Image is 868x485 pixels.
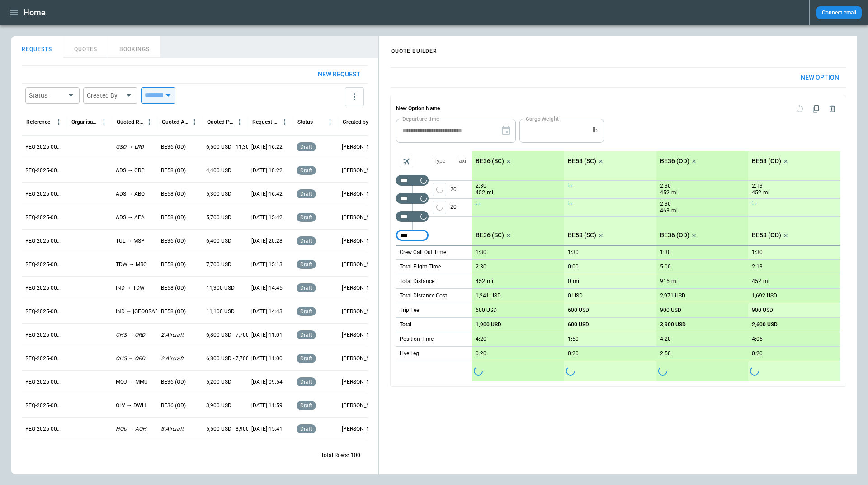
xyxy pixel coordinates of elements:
button: BOOKINGS [108,36,161,58]
h6: Total [400,322,411,328]
span: Type of sector [433,201,446,214]
button: REQUESTS [11,36,63,58]
p: [DATE] 11:59 [251,402,283,410]
p: [PERSON_NAME] [342,378,380,386]
button: Organisation column menu [98,116,110,128]
button: left aligned [433,183,446,196]
span: Delete quote option [824,101,840,117]
p: BE58 (OD) [161,284,186,292]
p: [PERSON_NAME] [342,331,380,339]
div: Too short [396,193,429,204]
p: [PERSON_NAME] [342,167,380,174]
p: ADS → CRP [116,167,145,174]
div: Reference [26,119,50,125]
p: REQ-2025-000241 [25,378,63,386]
div: scrollable content [379,60,857,394]
p: Total Distance Cost [400,292,447,300]
p: [DATE] 15:41 [251,425,283,433]
p: 7,700 USD [206,261,231,268]
p: mi [487,189,493,197]
p: HOU → AOH [116,425,146,433]
p: BE36 (OD) [161,237,186,245]
p: ADS → APA [116,214,145,221]
p: [PERSON_NAME] [342,355,380,363]
p: Taxi [456,157,466,165]
button: QUOTES [63,36,108,58]
span: draft [298,308,314,315]
div: Not found [396,175,429,186]
p: [DATE] 15:13 [251,261,283,268]
button: left aligned [433,201,446,214]
p: 1,241 USD [476,292,501,299]
p: 900 USD [660,307,681,314]
div: scrollable content [472,151,840,381]
p: 1,900 USD [476,321,501,328]
button: Quoted Price column menu [234,116,245,128]
p: REQ-2025-000240 [25,402,63,410]
p: [PERSON_NAME] [342,308,380,315]
p: [DATE] 09:54 [251,378,283,386]
p: 3 Aircraft [161,425,184,433]
span: draft [298,355,314,362]
button: Status column menu [324,116,336,128]
p: REQ-2025-000243 [25,331,63,339]
p: 20 [450,199,472,216]
p: [PERSON_NAME] [342,143,380,151]
p: 1:30 [568,249,579,256]
div: Quoted Aircraft [162,119,189,125]
p: [PERSON_NAME] [342,402,380,410]
p: [PERSON_NAME] [342,237,380,245]
p: 5:00 [660,264,671,270]
p: 452 [752,189,761,197]
h4: QUOTE BUILDER [380,38,448,59]
p: 6,400 USD [206,237,231,245]
p: REQ-2025-000249 [25,190,63,198]
p: [DATE] 16:22 [251,143,283,151]
p: [DATE] 11:00 [251,355,283,363]
p: mi [671,278,678,285]
p: 5,200 USD [206,378,231,386]
p: 11,300 USD [206,284,235,292]
p: BE36 (SC) [476,231,504,239]
p: REQ-2025-000246 [25,261,63,268]
p: lb [593,127,598,134]
p: CHS → ORD [116,355,145,363]
button: Request Created At (UTC-05:00) column menu [279,116,291,128]
p: mi [487,278,493,285]
p: 452 [752,278,761,285]
p: 0 [568,278,571,285]
p: [DATE] 10:22 [251,167,283,174]
label: Cargo Weight [526,115,559,122]
p: [PERSON_NAME] [342,190,380,198]
p: 4,400 USD [206,167,231,174]
p: [DATE] 15:42 [251,214,283,221]
p: 0:20 [476,350,486,357]
p: [DATE] 14:45 [251,284,283,292]
p: MQJ → MMU [116,378,148,386]
p: BE58 (OD) [161,261,186,268]
p: BE58 (OD) [752,157,781,165]
p: 2:30 [476,183,486,189]
p: 20 [450,181,472,198]
p: 6,800 USD - 7,700 USD [206,355,261,363]
p: BE36 (OD) [660,231,689,239]
p: mi [671,189,678,197]
span: draft [298,402,314,409]
p: [PERSON_NAME] [342,214,380,221]
p: 452 [476,278,485,285]
p: mi [573,278,579,285]
span: Reset quote option [792,101,808,117]
span: draft [298,144,314,150]
span: draft [298,379,314,385]
p: ADS → ABQ [116,190,145,198]
div: Organisation [71,119,98,125]
span: Aircraft selection [400,155,413,168]
p: 3,900 USD [206,402,231,410]
p: 2:50 [660,350,671,357]
p: 4:20 [476,336,486,343]
p: BE58 (SC) [568,231,596,239]
p: 600 USD [568,321,589,328]
p: 3,900 USD [660,321,686,328]
p: BE58 (OD) [161,214,186,221]
p: BE36 (OD) [660,157,689,165]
